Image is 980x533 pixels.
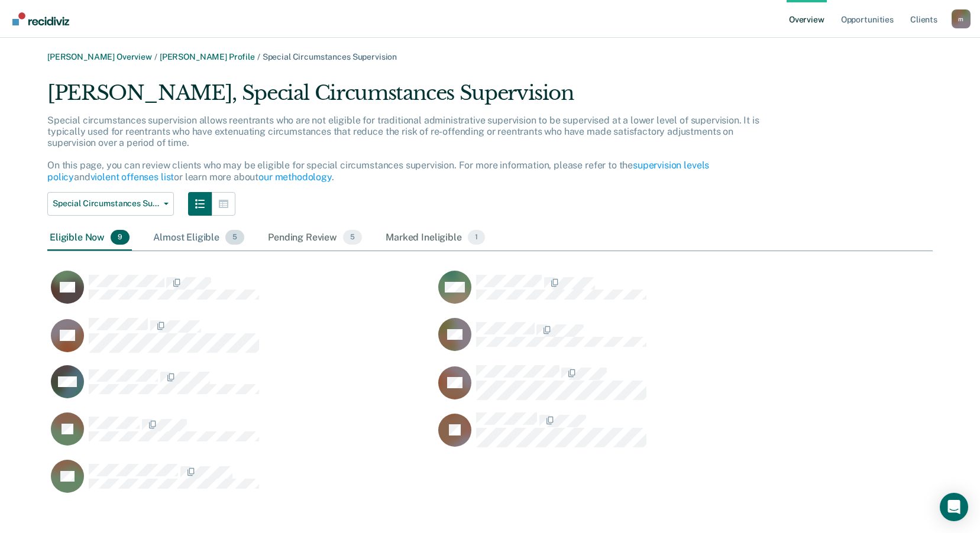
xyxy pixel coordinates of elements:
a: [PERSON_NAME] Overview [47,52,152,61]
span: / [255,52,263,61]
span: / [152,52,160,61]
div: CaseloadOpportunityCell-1852S [435,317,822,365]
div: CaseloadOpportunityCell-632IB [435,365,822,412]
div: CaseloadOpportunityCell-009IL [47,270,435,317]
div: [PERSON_NAME], Special Circumstances Supervision [47,81,782,115]
div: Marked Ineligible1 [383,225,487,251]
span: 5 [343,230,362,245]
div: Eligible Now9 [47,225,132,251]
span: Special Circumstances Supervision [53,199,159,209]
div: Pending Review5 [266,225,364,251]
div: CaseloadOpportunityCell-069BN [47,317,435,365]
button: Profile dropdown button [952,9,971,28]
div: Almost Eligible5 [151,225,247,251]
img: Recidiviz [12,12,69,25]
span: Special Circumstances Supervision [263,52,397,61]
div: m [952,9,971,28]
div: CaseloadOpportunityCell-826HI [435,412,822,459]
div: CaseloadOpportunityCell-4960O [47,365,435,412]
a: supervision levels policy [47,160,709,182]
span: 5 [225,230,244,245]
p: Special circumstances supervision allows reentrants who are not eligible for traditional administ... [47,115,759,183]
div: CaseloadOpportunityCell-998HH [47,459,435,506]
div: Open Intercom Messenger [940,493,968,521]
span: 1 [468,230,485,245]
div: CaseloadOpportunityCell-028HS [435,270,822,317]
div: CaseloadOpportunityCell-707IC [47,412,435,459]
a: [PERSON_NAME] Profile [160,52,255,61]
a: our methodology [258,171,332,183]
button: Special Circumstances Supervision [47,192,174,216]
span: 9 [111,230,130,245]
a: violent offenses list [90,171,174,183]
